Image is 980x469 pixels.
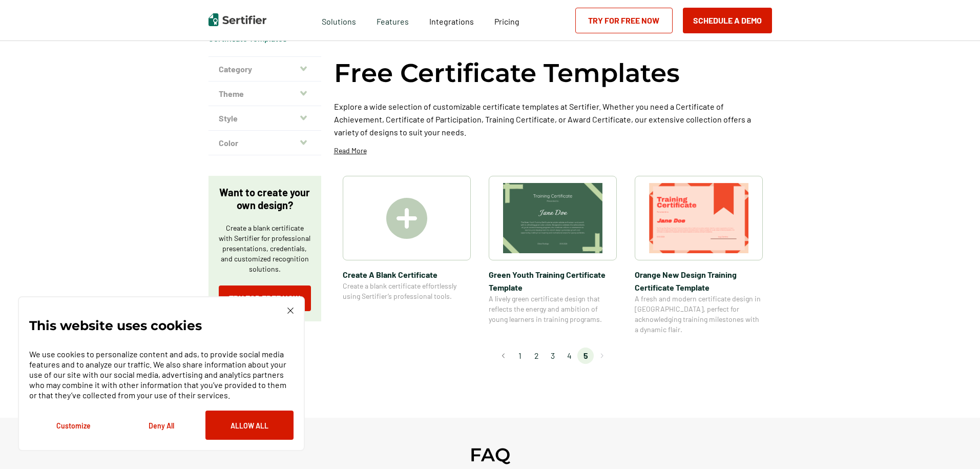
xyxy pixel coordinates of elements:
[334,56,680,90] h1: Free Certificate Templates
[503,183,602,253] img: Green Youth Training Certificate Template
[429,14,474,27] a: Integrations
[343,268,471,281] span: Create A Blank Certificate
[649,183,748,253] img: Orange New Design Training Certificate Template
[635,294,763,335] span: A fresh and modern certificate design in [GEOGRAPHIC_DATA], perfect for acknowledging training mi...
[494,16,519,26] span: Pricing
[322,14,356,27] span: Solutions
[429,16,474,26] span: Integrations
[635,268,763,294] span: Orange New Design Training Certificate Template
[334,146,367,156] p: Read More
[29,320,202,331] p: This website uses cookies
[334,100,772,138] p: Explore a wide selection of customizable certificate templates at Sertifier. Whether you need a C...
[494,14,519,27] a: Pricing
[377,14,409,27] span: Features
[208,13,266,26] img: Sertifier | Digital Credentialing Platform
[545,348,561,364] li: page 3
[219,186,311,212] p: Want to create your own design?
[528,348,545,364] li: page 2
[489,176,617,335] a: Green Youth Training Certificate TemplateGreen Youth Training Certificate TemplateA lively green ...
[205,411,294,440] button: Allow All
[208,81,321,106] button: Theme
[495,348,512,364] button: Go to previous page
[489,294,617,324] span: A lively green certificate design that reflects the energy and ambition of young learners in trai...
[594,348,610,364] button: Go to next page
[470,443,510,466] h2: FAQ
[575,8,673,33] a: Try for Free Now
[208,106,321,131] button: Style
[683,8,772,33] button: Schedule a Demo
[512,348,528,364] li: page 1
[577,348,594,364] li: page 5
[343,281,471,301] span: Create a blank certificate effortlessly using Sertifier’s professional tools.
[561,348,577,364] li: page 4
[29,411,117,440] button: Customize
[929,420,980,469] iframe: Chat Widget
[287,308,294,314] img: Cookie Popup Close
[219,286,311,311] a: Try for Free Now
[635,176,763,335] a: Orange New Design Training Certificate TemplateOrange New Design Training Certificate TemplateA f...
[117,411,205,440] button: Deny All
[386,198,427,239] img: Create A Blank Certificate
[208,131,321,155] button: Color
[208,57,321,81] button: Category
[219,223,311,274] p: Create a blank certificate with Sertifier for professional presentations, credentials, and custom...
[489,268,617,294] span: Green Youth Training Certificate Template
[29,349,294,400] p: We use cookies to personalize content and ads, to provide social media features and to analyze ou...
